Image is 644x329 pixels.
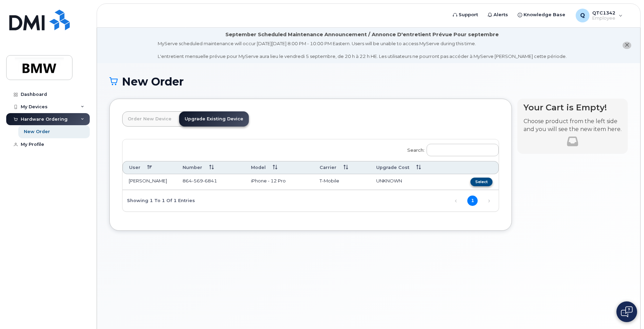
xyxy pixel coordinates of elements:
a: Previous [451,196,461,206]
span: 864 [183,178,217,183]
span: 6841 [203,178,217,183]
label: Search: [403,139,499,159]
div: Showing 1 to 1 of 1 entries [123,195,195,206]
a: Upgrade Existing Device [179,111,249,127]
div: MyServe scheduled maintenance will occur [DATE][DATE] 8:00 PM - 10:00 PM Eastern. Users will be u... [158,40,567,60]
th: Upgrade Cost: activate to sort column ascending [370,161,449,174]
input: Search: [427,144,499,156]
td: iPhone - 12 Pro [245,174,313,190]
a: Next [484,196,494,206]
img: Open chat [621,306,633,317]
td: T-Mobile [313,174,370,190]
th: Model: activate to sort column ascending [245,161,313,174]
td: [PERSON_NAME] [123,174,176,190]
h4: Your Cart is Empty! [524,103,622,112]
span: 569 [192,178,203,183]
div: September Scheduled Maintenance Announcement / Annonce D'entretient Prévue Pour septembre [225,31,499,38]
th: Number: activate to sort column ascending [176,161,245,174]
th: User: activate to sort column descending [123,161,176,174]
th: Carrier: activate to sort column ascending [313,161,370,174]
button: close notification [623,42,631,49]
a: Order New Device [122,111,177,127]
p: Choose product from the left side and you will see the new item here. [524,118,622,133]
h1: New Order [109,76,628,88]
button: Select [470,178,492,186]
a: 1 [467,196,478,206]
span: UNKNOWN [376,178,402,183]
